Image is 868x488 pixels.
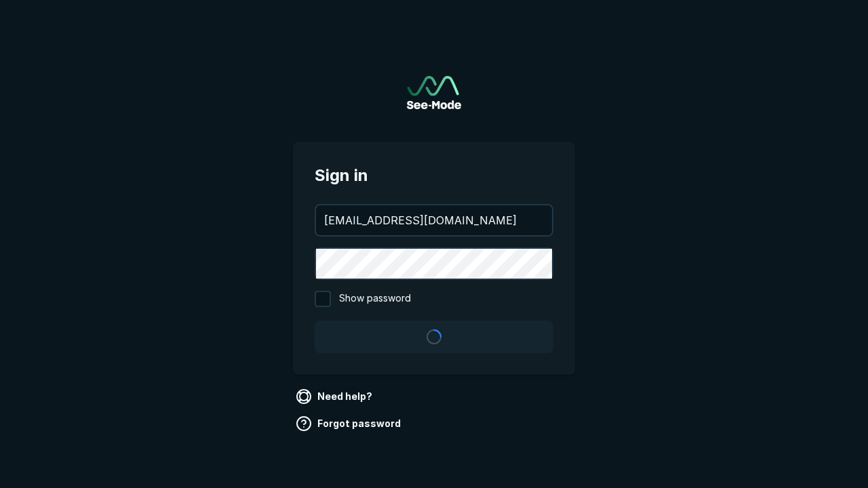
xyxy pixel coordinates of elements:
a: Forgot password [293,413,406,434]
img: See-Mode Logo [407,76,461,109]
span: Sign in [315,163,553,188]
span: Show password [339,291,411,307]
a: Go to sign in [407,76,461,109]
input: your@email.com [316,205,552,235]
a: Need help? [293,386,378,407]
